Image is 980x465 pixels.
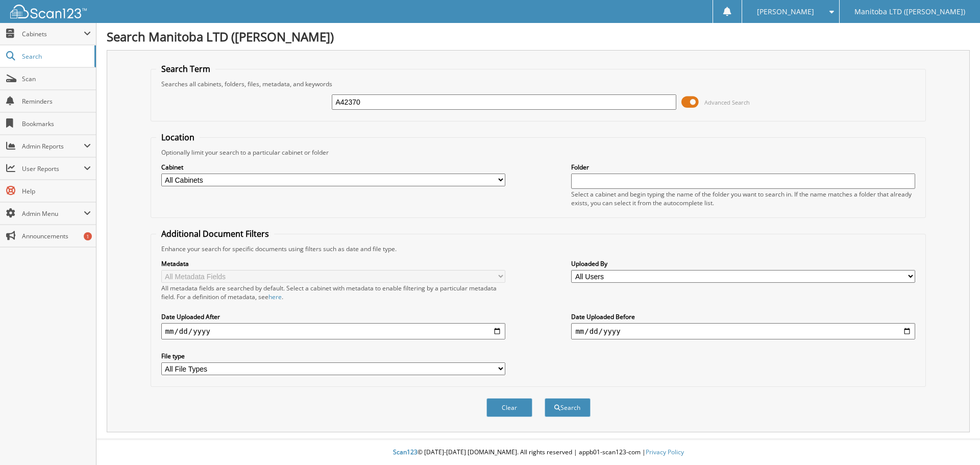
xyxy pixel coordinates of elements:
legend: Location [156,132,200,143]
div: © [DATE]-[DATE] [DOMAIN_NAME]. All rights reserved | appb01-scan123-com | [96,440,980,465]
input: end [571,323,915,339]
div: Select a cabinet and begin typing the name of the folder you want to search in. If the name match... [571,190,915,207]
div: 1 [84,232,92,240]
label: Metadata [161,259,505,268]
span: Search [22,52,89,61]
span: Announcements [22,232,91,240]
label: Cabinet [161,163,505,172]
span: Help [22,187,91,195]
button: Search [545,398,591,417]
span: Manitoba LTD ([PERSON_NAME]) [854,9,965,15]
a: here [268,292,282,301]
span: Admin Menu [22,209,84,218]
span: Reminders [22,97,91,106]
div: Searches all cabinets, folders, files, metadata, and keywords [156,80,921,88]
h1: Search Manitoba LTD ([PERSON_NAME]) [107,28,970,45]
button: Clear [486,398,532,417]
span: Advanced Search [704,99,750,106]
span: Scan [22,75,91,83]
span: Bookmarks [22,119,91,128]
label: File type [161,352,505,360]
label: Date Uploaded Before [571,312,915,321]
input: start [161,323,505,339]
span: Scan123 [393,448,418,456]
span: Cabinets [22,30,84,38]
span: User Reports [22,164,84,173]
img: scan123-logo-white.svg [10,5,87,18]
div: Enhance your search for specific documents using filters such as date and file type. [156,244,921,253]
legend: Search Term [156,63,215,75]
legend: Additional Document Filters [156,228,274,239]
label: Date Uploaded After [161,312,505,321]
div: Optionally limit your search to a particular cabinet or folder [156,148,921,157]
a: Privacy Policy [646,448,684,456]
label: Uploaded By [571,259,915,268]
label: Folder [571,163,915,172]
span: Admin Reports [22,142,84,151]
div: All metadata fields are searched by default. Select a cabinet with metadata to enable filtering b... [161,284,505,301]
span: [PERSON_NAME] [757,9,814,15]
